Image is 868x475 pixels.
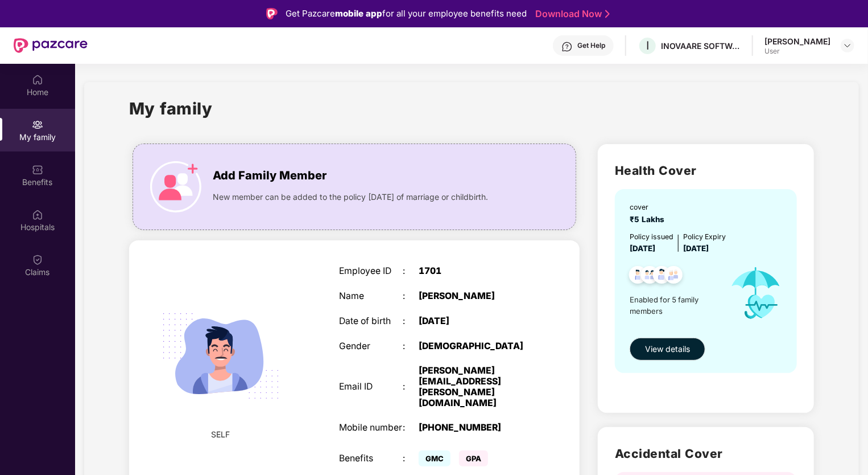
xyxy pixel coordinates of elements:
div: [DEMOGRAPHIC_DATA] [419,341,530,352]
div: User [764,47,830,56]
span: [DATE] [683,244,709,253]
div: : [403,382,419,392]
strong: mobile app [335,8,382,19]
button: View details [630,338,705,361]
div: [DATE] [419,316,530,327]
img: New Pazcare Logo [14,38,88,53]
div: : [403,423,419,433]
div: Policy issued [630,231,673,242]
div: [PERSON_NAME] [764,36,830,47]
img: Logo [266,8,278,19]
h2: Health Cover [615,161,797,180]
img: svg+xml;base64,PHN2ZyBpZD0iQmVuZWZpdHMiIHhtbG5zPSJodHRwOi8vd3d3LnczLm9yZy8yMDAwL3N2ZyIgd2lkdGg9Ij... [32,164,43,175]
img: svg+xml;base64,PHN2ZyBpZD0iSG9tZSIgeG1sbnM9Imh0dHA6Ly93d3cudzMub3JnLzIwMDAvc3ZnIiB3aWR0aD0iMjAiIG... [32,74,43,85]
div: Email ID [339,382,403,392]
img: svg+xml;base64,PHN2ZyBpZD0iRHJvcGRvd24tMzJ4MzIiIHhtbG5zPSJodHRwOi8vd3d3LnczLm9yZy8yMDAwL3N2ZyIgd2... [843,41,852,50]
span: ₹5 Lakhs [630,215,669,224]
span: GMC [419,451,450,466]
div: Date of birth [339,316,403,327]
div: [PHONE_NUMBER] [419,423,530,433]
div: cover [630,202,669,212]
img: icon [150,161,201,212]
span: Add Family Member [213,167,326,185]
div: : [403,341,419,352]
div: Get Pazcare for all your employee benefits need [286,7,527,21]
div: Gender [339,341,403,352]
div: 1701 [419,266,530,277]
img: svg+xml;base64,PHN2ZyB4bWxucz0iaHR0cDovL3d3dy53My5vcmcvMjAwMC9zdmciIHdpZHRoPSI0OC45NDMiIGhlaWdodD... [624,263,652,290]
span: Enabled for 5 family members [630,294,720,317]
img: svg+xml;base64,PHN2ZyB4bWxucz0iaHR0cDovL3d3dy53My5vcmcvMjAwMC9zdmciIHdpZHRoPSIyMjQiIGhlaWdodD0iMT... [148,284,292,428]
img: svg+xml;base64,PHN2ZyBpZD0iQ2xhaW0iIHhtbG5zPSJodHRwOi8vd3d3LnczLm9yZy8yMDAwL3N2ZyIgd2lkdGg9IjIwIi... [32,254,43,265]
img: svg+xml;base64,PHN2ZyBpZD0iSGVscC0zMngzMiIgeG1sbnM9Imh0dHA6Ly93d3cudzMub3JnLzIwMDAvc3ZnIiB3aWR0aD... [561,41,573,52]
h1: My family [129,96,213,121]
div: Benefits [339,453,403,464]
span: I [646,39,649,52]
span: View details [645,343,690,355]
div: Get Help [577,41,605,50]
div: : [403,316,419,327]
div: [PERSON_NAME] [419,291,530,302]
img: svg+xml;base64,PHN2ZyB3aWR0aD0iMjAiIGhlaWdodD0iMjAiIHZpZXdCb3g9IjAgMCAyMCAyMCIgZmlsbD0ibm9uZSIgeG... [32,119,43,130]
div: [PERSON_NAME][EMAIL_ADDRESS][PERSON_NAME][DOMAIN_NAME] [419,366,530,408]
div: Policy Expiry [683,231,726,242]
span: New member can be added to the policy [DATE] of marriage or childbirth. [213,191,488,203]
div: : [403,266,419,277]
div: : [403,453,419,464]
span: GPA [459,451,488,466]
img: icon [720,255,792,332]
img: Stroke [605,8,610,20]
div: INOVAARE SOFTWARE SOLUTIONS PRIVATE LIMITED [661,40,741,51]
img: svg+xml;base64,PHN2ZyB4bWxucz0iaHR0cDovL3d3dy53My5vcmcvMjAwMC9zdmciIHdpZHRoPSI0OC45MTUiIGhlaWdodD... [636,263,664,290]
div: : [403,291,419,302]
a: Download Now [535,8,606,20]
span: SELF [211,428,230,441]
img: svg+xml;base64,PHN2ZyB4bWxucz0iaHR0cDovL3d3dy53My5vcmcvMjAwMC9zdmciIHdpZHRoPSI0OC45NDMiIGhlaWdodD... [648,263,676,290]
img: svg+xml;base64,PHN2ZyB4bWxucz0iaHR0cDovL3d3dy53My5vcmcvMjAwMC9zdmciIHdpZHRoPSI0OC45NDMiIGhlaWdodD... [660,263,688,290]
h2: Accidental Cover [615,444,797,463]
div: Employee ID [339,266,403,277]
span: [DATE] [630,244,655,253]
div: Name [339,291,403,302]
div: Mobile number [339,423,403,433]
img: svg+xml;base64,PHN2ZyBpZD0iSG9zcGl0YWxzIiB4bWxucz0iaHR0cDovL3d3dy53My5vcmcvMjAwMC9zdmciIHdpZHRoPS... [32,209,43,220]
